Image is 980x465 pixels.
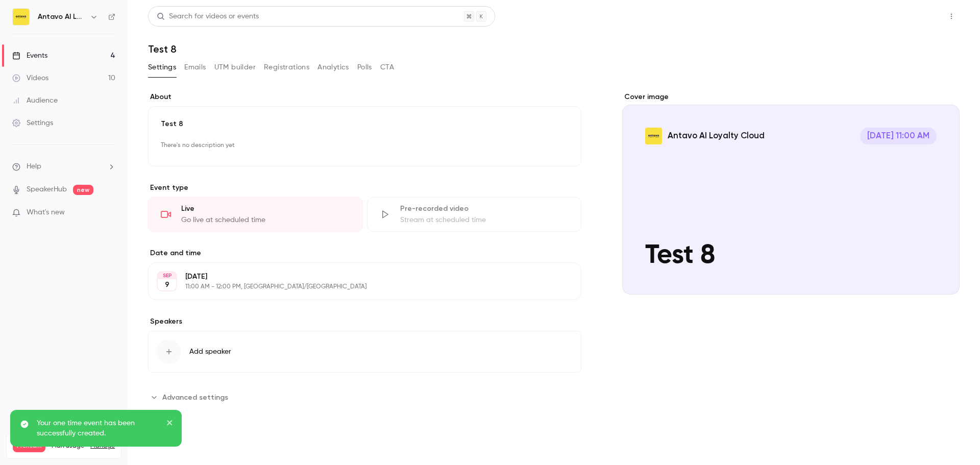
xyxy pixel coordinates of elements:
[181,204,350,214] div: Live
[148,389,234,405] button: Advanced settings
[380,59,394,76] button: CTA
[27,207,65,218] span: What's new
[264,59,309,76] button: Registrations
[12,95,58,106] div: Audience
[189,347,231,357] span: Add speaker
[367,197,582,232] div: Pre-recorded videoStream at scheduled time
[357,59,372,76] button: Polls
[400,215,569,225] div: Stream at scheduled time
[37,418,159,438] p: Your one time event has been successfully created.
[181,215,350,225] div: Go live at scheduled time
[12,73,48,83] div: Videos
[895,6,935,27] button: Share
[157,11,259,22] div: Search for videos or events
[148,183,581,193] p: Event type
[27,184,67,195] a: SpeakerHub
[400,204,569,214] div: Pre-recorded video
[622,92,960,102] label: Cover image
[185,283,527,291] p: 11:00 AM - 12:00 PM, [GEOGRAPHIC_DATA]/[GEOGRAPHIC_DATA]
[166,418,174,430] button: close
[12,118,53,128] div: Settings
[165,280,169,290] p: 9
[148,92,581,102] label: About
[185,272,527,282] p: [DATE]
[184,59,206,76] button: Emails
[27,161,41,172] span: Help
[161,119,569,129] p: Test 8
[148,248,581,258] label: Date and time
[162,392,228,403] span: Advanced settings
[13,9,29,25] img: Antavo AI Loyalty Cloud
[148,331,581,373] button: Add speaker
[158,272,176,279] div: SEP
[148,389,581,405] section: Advanced settings
[148,59,176,76] button: Settings
[38,12,86,22] h6: Antavo AI Loyalty Cloud
[12,51,47,61] div: Events
[622,92,960,295] section: Cover image
[73,185,93,195] span: new
[148,197,363,232] div: LiveGo live at scheduled time
[161,137,569,154] p: There's no description yet
[214,59,256,76] button: UTM builder
[12,161,115,172] li: help-dropdown-opener
[148,43,960,55] h1: Test 8
[317,59,349,76] button: Analytics
[103,208,115,217] iframe: Noticeable Trigger
[148,316,581,327] label: Speakers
